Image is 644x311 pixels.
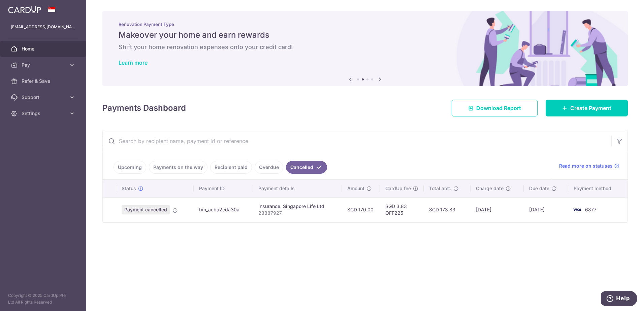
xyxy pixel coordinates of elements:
span: 6877 [585,207,597,212]
span: Download Report [476,104,521,112]
td: SGD 170.00 [342,197,380,222]
span: Status [122,185,136,192]
p: 23887927 [258,210,336,216]
span: Amount [347,185,364,192]
h4: Payments Dashboard [102,102,186,114]
td: [DATE] [471,197,523,222]
p: [EMAIL_ADDRESS][DOMAIN_NAME] [11,24,75,30]
td: SGD 3.83 OFF225 [380,197,424,222]
a: Create Payment [546,100,628,116]
h6: Shift your home renovation expenses onto your credit card! [119,43,612,51]
a: Download Report [452,100,538,116]
a: Read more on statuses [559,163,619,169]
span: Create Payment [570,104,611,112]
th: Payment method [568,180,627,197]
h5: Makeover your home and earn rewards [119,30,612,40]
th: Payment ID [194,180,253,197]
a: Overdue [255,161,283,174]
td: txn_acba2cda30a [194,197,253,222]
iframe: Opens a widget where you can find more information [601,291,637,308]
span: Pay [22,62,66,68]
input: Search by recipient name, payment id or reference [103,130,611,152]
span: Charge date [476,185,504,192]
span: Total amt. [429,185,451,192]
span: Read more on statuses [559,163,613,169]
th: Payment details [253,180,342,197]
a: Upcoming [114,161,146,174]
img: CardUp [8,5,41,13]
img: Bank Card [570,206,584,214]
span: Due date [529,185,549,192]
a: Cancelled [286,161,327,174]
a: Learn more [119,59,148,66]
p: Renovation Payment Type [119,22,612,27]
span: Payment cancelled [122,205,170,214]
a: Payments on the way [149,161,207,174]
span: CardUp fee [385,185,411,192]
td: [DATE] [524,197,568,222]
div: Insurance. Singapore Life Ltd [258,203,336,210]
span: Settings [22,110,66,117]
span: Home [22,45,66,52]
img: Renovation banner [102,11,628,86]
td: SGD 173.83 [424,197,471,222]
span: Support [22,94,66,101]
span: Refer & Save [22,78,66,84]
a: Recipient paid [210,161,252,174]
